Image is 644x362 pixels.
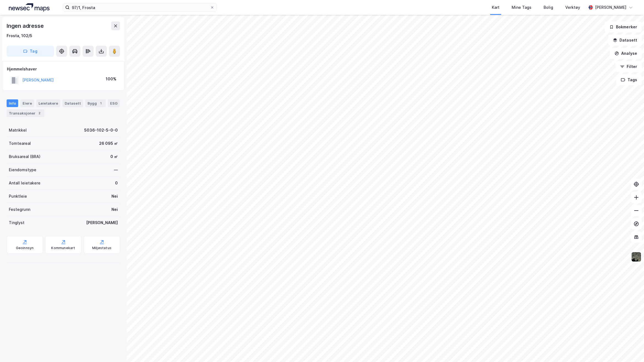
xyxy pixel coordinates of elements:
[115,180,118,186] div: 0
[9,127,27,134] div: Matrikkel
[608,35,642,46] button: Datasett
[544,4,553,11] div: Bolig
[62,99,83,107] div: Datasett
[84,127,118,134] div: 5036-102-5-0-0
[565,4,580,11] div: Verktøy
[37,110,42,116] div: 2
[9,193,27,200] div: Punktleie
[9,219,24,226] div: Tinglyst
[616,74,642,85] button: Tags
[98,100,103,106] div: 1
[111,193,118,200] div: Nei
[616,336,644,362] iframe: Chat Widget
[9,3,50,12] img: logo.a4113a55bc3d86da70a041830d287a7e.svg
[16,246,34,250] div: Geoinnsyn
[9,140,31,147] div: Tomteareal
[70,3,210,12] input: Søk på adresse, matrikkel, gårdeiere, leietakere eller personer
[7,109,44,117] div: Transaksjoner
[7,66,120,72] div: Hjemmelshaver
[7,21,45,30] div: Ingen adresse
[616,336,644,362] div: Kontrollprogram for chat
[7,99,18,107] div: Info
[85,99,106,107] div: Bygg
[512,4,531,11] div: Mine Tags
[610,48,642,59] button: Analyse
[114,167,118,173] div: —
[7,46,54,57] button: Tag
[110,153,118,160] div: 0 ㎡
[86,219,118,226] div: [PERSON_NAME]
[111,206,118,213] div: Nei
[605,21,642,32] button: Bokmerker
[9,167,36,173] div: Eiendomstype
[615,61,642,72] button: Filter
[51,246,75,250] div: Kommunekart
[9,206,30,213] div: Festegrunn
[631,252,642,262] img: 9k=
[36,99,60,107] div: Leietakere
[492,4,500,11] div: Kart
[99,140,118,147] div: 26 095 ㎡
[9,153,40,160] div: Bruksareal (BRA)
[106,76,116,82] div: 100%
[108,99,120,107] div: ESG
[20,99,34,107] div: Eiere
[9,180,40,186] div: Antall leietakere
[92,246,111,250] div: Miljøstatus
[595,4,626,11] div: [PERSON_NAME]
[7,32,32,39] div: Frosta, 102/5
